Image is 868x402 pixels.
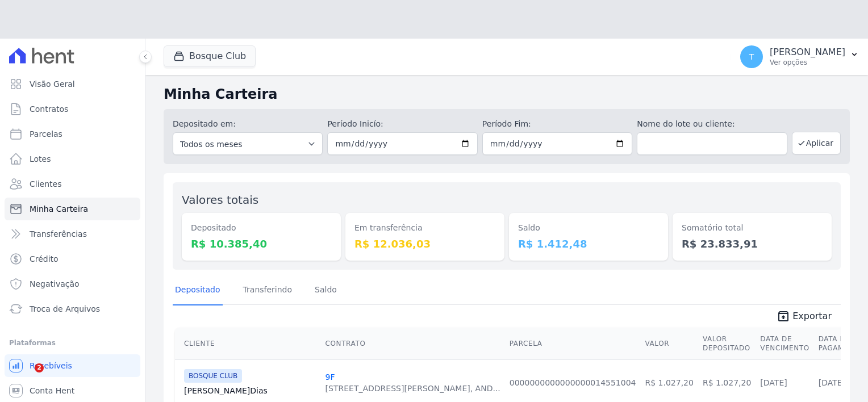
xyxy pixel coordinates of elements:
label: Período Inicío: [327,118,477,130]
a: [DATE] [760,378,787,387]
a: Transferências [5,223,140,245]
dd: R$ 10.385,40 [191,236,332,252]
a: Depositado [173,276,223,305]
dt: Somatório total [682,222,823,234]
a: Troca de Arquivos [5,298,140,320]
span: BOSQUE CLUB [184,369,242,383]
a: Recebíveis [5,354,140,377]
span: Minha Carteira [30,203,88,215]
a: 9F [325,372,335,382]
th: Valor [640,328,698,360]
label: Nome do lote ou cliente: [637,118,787,130]
div: Plataformas [9,336,136,350]
span: Contratos [30,103,68,115]
span: Recebíveis [30,360,72,371]
span: Clientes [30,178,61,190]
a: Clientes [5,173,140,195]
a: unarchive Exportar [767,309,841,325]
th: Parcela [505,328,641,360]
a: Contratos [5,98,140,120]
a: Visão Geral [5,73,140,95]
label: Depositado em: [173,119,236,128]
button: Bosque Club [164,45,256,67]
span: T [749,53,754,61]
span: Troca de Arquivos [30,303,100,315]
a: 0000000000000000014551004 [510,378,636,387]
button: T [PERSON_NAME] Ver opções [731,41,868,73]
a: Minha Carteira [5,198,140,220]
a: Negativação [5,273,140,295]
span: Crédito [30,253,59,265]
span: Exportar [792,309,832,323]
a: Crédito [5,248,140,270]
span: Parcelas [30,128,62,140]
span: 2 [35,363,44,372]
dd: R$ 23.833,91 [682,236,823,252]
dt: Saldo [518,222,659,234]
a: Conta Hent [5,379,140,402]
label: Período Fim: [482,118,632,130]
dd: R$ 1.412,48 [518,236,659,252]
iframe: Intercom live chat [11,363,39,391]
h2: Minha Carteira [164,84,850,104]
a: Transferindo [241,276,295,305]
a: [PERSON_NAME]Dias [184,385,316,396]
th: Data de Vencimento [756,328,813,360]
dd: R$ 12.036,03 [354,236,495,252]
span: Transferências [30,228,87,240]
span: Visão Geral [30,78,75,90]
div: [STREET_ADDRESS][PERSON_NAME], AND... [325,383,500,394]
i: unarchive [777,309,790,323]
dt: Em transferência [354,222,495,234]
th: Cliente [175,328,321,360]
th: Contrato [321,328,505,360]
span: Conta Hent [30,385,74,396]
button: Aplicar [792,132,841,154]
span: Lotes [30,153,51,165]
dt: Depositado [191,222,332,234]
a: Lotes [5,148,140,170]
p: [PERSON_NAME] [770,47,845,58]
label: Valores totais [182,193,258,207]
p: Ver opções [770,58,845,67]
a: Saldo [312,276,339,305]
a: [DATE] [819,378,845,387]
span: Negativação [30,278,80,290]
a: Parcelas [5,123,140,145]
th: Valor Depositado [698,328,756,360]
